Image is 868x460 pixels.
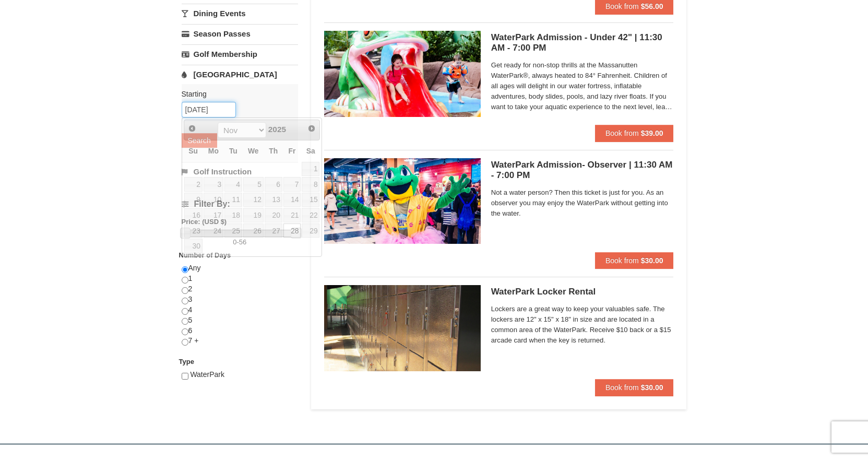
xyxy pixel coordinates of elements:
strong: $39.00 [641,129,663,137]
a: 3 [204,177,223,192]
h5: WaterPark Locker Rental [491,287,674,297]
img: 6619917-1570-0b90b492.jpg [324,31,481,116]
span: Book from [605,129,639,137]
span: Prev [188,124,196,133]
span: Tuesday [229,147,237,155]
a: 27 [265,223,282,238]
span: Friday [289,147,296,155]
a: 26 [243,223,264,238]
a: 9 [184,193,203,207]
a: 5 [243,177,264,192]
a: 4 [224,177,242,192]
a: Golf Membership [182,44,298,64]
span: Book from [605,383,639,392]
strong: Number of Days [179,251,231,259]
span: 2025 [268,125,286,134]
span: Sunday [188,147,198,155]
label: Starting [182,89,290,99]
strong: $56.00 [641,2,663,10]
div: Any 1 2 3 4 5 6 7 + [182,263,298,357]
button: Book from $30.00 [595,252,674,269]
button: Book from $30.00 [595,379,674,396]
h5: WaterPark Admission - Under 42" | 11:30 AM - 7:00 PM [491,32,674,53]
button: Book from $39.00 [595,125,674,141]
a: 25 [224,223,242,238]
a: 2 [184,177,203,192]
span: Saturday [306,147,315,155]
a: 17 [204,208,223,222]
span: Wednesday [248,147,259,155]
span: Not a water person? Then this ticket is just for you. As an observer you may enjoy the WaterPark ... [491,187,674,219]
span: Get ready for non-stop thrills at the Massanutten WaterPark®, always heated to 84° Fahrenheit. Ch... [491,60,674,112]
a: 16 [184,208,203,222]
a: 21 [283,208,301,222]
a: 1 [302,162,319,176]
a: Dining Events [182,4,298,23]
a: 13 [265,193,282,207]
a: 24 [204,223,223,238]
img: 6619917-1005-d92ad057.png [324,285,481,371]
a: 14 [283,193,301,207]
a: 22 [302,208,319,222]
a: 15 [302,193,319,207]
a: 29 [302,223,319,238]
span: WaterPark [190,370,224,379]
a: [GEOGRAPHIC_DATA] [182,65,298,84]
a: 23 [184,223,203,238]
span: Monday [208,147,219,155]
a: 18 [224,208,242,222]
a: 7 [283,177,301,192]
span: Thursday [269,147,278,155]
strong: $30.00 [641,256,663,265]
span: Book from [605,2,639,10]
a: 28 [283,223,301,238]
a: 20 [265,208,282,222]
a: 19 [243,208,264,222]
a: 11 [224,193,242,207]
a: Prev [185,121,200,136]
a: 8 [302,177,319,192]
h5: WaterPark Admission- Observer | 11:30 AM - 7:00 PM [491,160,674,181]
a: Next [304,121,319,136]
strong: $30.00 [641,383,663,392]
span: Lockers are a great way to keep your valuables safe. The lockers are 12" x 15" x 18" in size and ... [491,304,674,346]
a: 12 [243,193,264,207]
strong: Type [179,358,194,365]
a: 6 [265,177,282,192]
a: 10 [204,193,223,207]
span: Book from [605,256,639,265]
a: Season Passes [182,24,298,43]
img: 6619917-1587-675fdf84.jpg [324,158,481,244]
span: Next [307,124,316,133]
a: 30 [184,239,203,253]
